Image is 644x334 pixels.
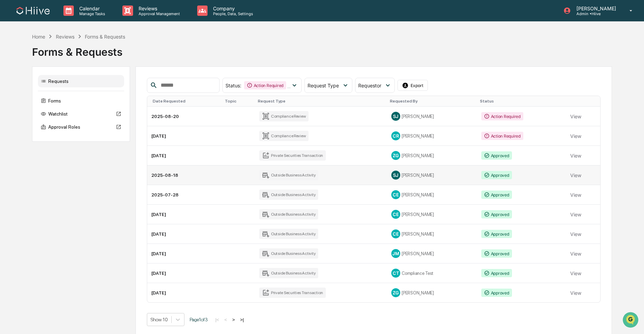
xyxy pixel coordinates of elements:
div: Private Securities Transaction [259,150,326,161]
button: View [570,286,581,300]
p: People, Data, Settings [208,11,256,16]
div: CE [391,210,400,219]
div: We're available if you need us! [23,59,87,65]
div: Approved [481,289,512,297]
td: [DATE] [147,283,222,302]
div: Outside Business Activity [259,170,319,180]
button: Start new chat [117,54,125,63]
span: Request Type [308,83,339,88]
div: Approved [481,249,512,258]
div: Approved [481,191,512,199]
div: Status [480,99,563,104]
button: View [570,149,581,162]
a: 🗄️Attestations [47,84,88,96]
div: Approved [481,210,512,218]
div: Outside Business Activity [259,209,319,219]
div: Outside Business Activity [259,229,319,239]
div: Outside Business Activity [259,268,319,278]
p: Admin • Hiive [571,11,620,16]
div: Approved [481,269,512,277]
p: How can we help? [7,14,125,25]
div: CE [391,190,400,199]
div: Watchlist [38,108,124,120]
span: Attestations [57,86,85,93]
span: Data Lookup [14,99,43,106]
div: Start new chat [23,52,113,59]
span: Preclearance [14,86,44,93]
div: Outside Business Activity [259,190,319,200]
div: Compliance Test [391,269,473,278]
div: Compliance Review [259,111,309,121]
div: 🖐️ [7,87,12,93]
div: 🔎 [7,100,12,106]
div: [PERSON_NAME] [391,151,473,160]
input: Clear [18,31,114,38]
div: ZG [391,151,400,160]
div: [PERSON_NAME] [391,288,473,297]
div: JM [391,249,400,258]
div: Approved [481,171,512,179]
div: Requested By [390,99,474,104]
p: Reviews [133,6,183,11]
td: 2025-08-20 [147,107,222,126]
div: CT [391,269,400,278]
td: [DATE] [147,126,222,146]
div: Forms & Requests [85,34,125,40]
p: Approval Management [133,11,183,16]
div: Topic [225,99,252,104]
div: Action Required [481,132,523,140]
span: Requestor [358,83,381,88]
button: View [570,247,581,260]
div: CE [391,229,400,238]
button: View [570,266,581,280]
td: [DATE] [147,205,222,224]
div: [PERSON_NAME] [391,171,473,180]
button: >| [238,317,246,323]
img: 1746055101610-c473b297-6a78-478c-a979-82029cc54cd1 [7,52,19,65]
td: [DATE] [147,146,222,165]
button: Export [398,80,428,91]
div: Action Required [481,112,523,120]
td: 2025-08-18 [147,165,222,185]
iframe: Open customer support [622,311,641,330]
button: |< [213,317,221,323]
div: Requests [38,75,124,87]
div: Approved [481,151,512,160]
div: Forms [38,95,124,107]
div: Approved [481,230,512,238]
div: Home [32,34,45,40]
div: Compliance Review [259,131,309,141]
button: View [570,129,581,143]
div: [PERSON_NAME] [391,190,473,199]
div: CR [391,131,400,140]
td: 2025-07-28 [147,185,222,205]
div: Forms & Requests [32,40,612,58]
a: 🖐️Preclearance [4,84,47,96]
img: logo [17,7,50,14]
td: [DATE] [147,224,222,244]
div: [PERSON_NAME] [391,229,473,238]
div: [PERSON_NAME] [391,112,473,121]
button: View [570,227,581,241]
div: Private Securities Transaction [259,288,326,298]
div: [PERSON_NAME] [391,249,473,258]
button: View [570,168,581,182]
p: Company [208,6,256,11]
a: Powered byPylon [49,116,83,121]
p: Manage Tasks [74,11,109,16]
p: Calendar [74,6,109,11]
button: View [570,109,581,123]
div: [PERSON_NAME] [391,210,473,219]
td: [DATE] [147,263,222,283]
div: SJ [391,171,400,180]
p: [PERSON_NAME] [571,6,620,11]
span: Page 1 of 3 [190,317,208,322]
span: Status : [225,83,241,88]
div: Outside Business Activity [259,248,319,259]
td: [DATE] [147,244,222,263]
span: Pylon [69,116,83,121]
a: 🔎Data Lookup [4,97,46,109]
button: View [570,188,581,202]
